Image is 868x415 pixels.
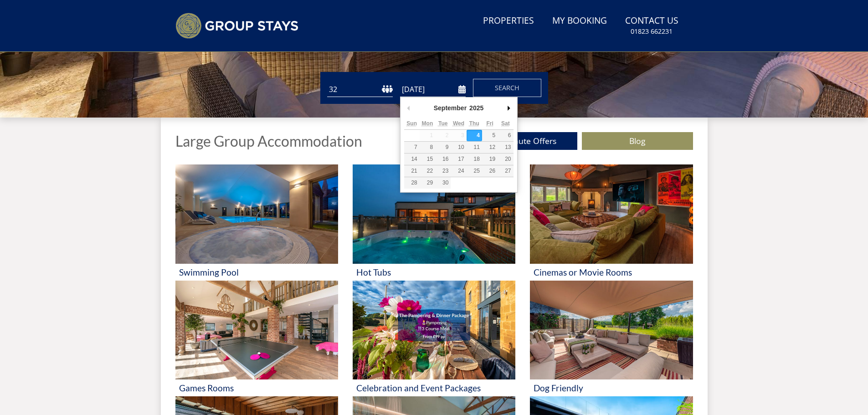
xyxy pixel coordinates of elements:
[467,130,482,141] button: 4
[530,281,693,397] a: 'Dog Friendly' - Large Group Accommodation Holiday Ideas Dog Friendly
[469,120,479,127] abbr: Thursday
[451,165,466,177] button: 24
[451,142,466,153] button: 10
[353,281,515,397] a: 'Celebration and Event Packages' - Large Group Accommodation Holiday Ideas Celebration and Event ...
[621,11,682,41] a: Contact Us01823 662231
[468,101,485,115] div: 2025
[422,120,433,127] abbr: Monday
[432,101,468,115] div: September
[435,165,451,177] button: 23
[175,164,338,281] a: 'Swimming Pool' - Large Group Accommodation Holiday Ideas Swimming Pool
[466,132,577,150] a: Last Minute Offers
[404,177,420,189] button: 28
[498,142,513,153] button: 13
[631,27,673,36] small: 01823 662231
[435,154,451,165] button: 16
[179,267,334,277] h3: Swimming Pool
[404,165,420,177] button: 21
[175,281,338,380] img: 'Games Rooms' - Large Group Accommodation Holiday Ideas
[406,120,417,127] abbr: Sunday
[479,11,538,31] a: Properties
[501,120,510,127] abbr: Saturday
[530,164,693,281] a: 'Cinemas or Movie Rooms' - Large Group Accommodation Holiday Ideas Cinemas or Movie Rooms
[467,165,482,177] button: 25
[482,142,498,153] button: 12
[179,383,334,393] h3: Games Rooms
[467,154,482,165] button: 18
[404,142,420,153] button: 7
[404,154,420,165] button: 14
[482,130,498,141] button: 5
[534,267,689,277] h3: Cinemas or Movie Rooms
[453,120,464,127] abbr: Wednesday
[467,142,482,153] button: 11
[482,154,498,165] button: 19
[582,132,693,150] a: Blog
[530,281,693,380] img: 'Dog Friendly' - Large Group Accommodation Holiday Ideas
[175,13,298,39] img: Group Stays
[438,120,447,127] abbr: Tuesday
[549,11,611,31] a: My Booking
[175,133,362,149] h1: Large Group Accommodation
[534,383,689,393] h3: Dog Friendly
[420,142,435,153] button: 8
[498,165,513,177] button: 27
[404,101,413,115] button: Previous Month
[498,130,513,141] button: 6
[498,154,513,165] button: 20
[420,154,435,165] button: 15
[420,177,435,189] button: 29
[353,164,515,281] a: 'Hot Tubs' - Large Group Accommodation Holiday Ideas Hot Tubs
[504,101,514,115] button: Next Month
[353,281,515,380] img: 'Celebration and Event Packages' - Large Group Accommodation Holiday Ideas
[435,177,451,189] button: 30
[482,165,498,177] button: 26
[400,82,466,97] input: Arrival Date
[495,83,519,92] span: Search
[473,79,541,97] button: Search
[175,164,338,264] img: 'Swimming Pool' - Large Group Accommodation Holiday Ideas
[486,120,493,127] abbr: Friday
[530,164,693,264] img: 'Cinemas or Movie Rooms' - Large Group Accommodation Holiday Ideas
[353,164,515,264] img: 'Hot Tubs' - Large Group Accommodation Holiday Ideas
[175,281,338,397] a: 'Games Rooms' - Large Group Accommodation Holiday Ideas Games Rooms
[451,154,466,165] button: 17
[435,142,451,153] button: 9
[420,165,435,177] button: 22
[356,267,512,277] h3: Hot Tubs
[356,383,512,393] h3: Celebration and Event Packages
